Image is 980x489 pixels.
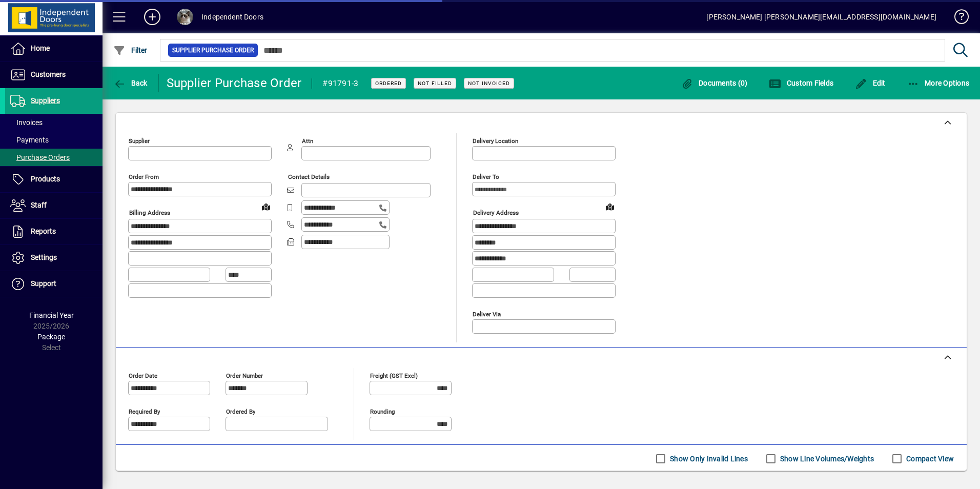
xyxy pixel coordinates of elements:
[10,118,43,127] span: Invoices
[136,8,169,26] button: Add
[668,454,748,464] label: Show Only Invalid Lines
[111,41,150,59] button: Filter
[31,253,57,261] span: Settings
[5,167,103,192] a: Products
[31,175,60,183] span: Products
[602,198,618,215] a: View on map
[473,173,499,180] mat-label: Deliver To
[855,79,886,87] span: Edit
[679,74,750,92] button: Documents (0)
[31,70,66,78] span: Customers
[31,227,56,235] span: Reports
[129,372,157,379] mat-label: Order date
[375,80,402,87] span: Ordered
[113,79,148,87] span: Back
[113,46,148,54] span: Filter
[468,80,510,87] span: Not Invoiced
[769,79,833,87] span: Custom Fields
[31,201,47,209] span: Staff
[5,36,103,62] a: Home
[172,45,254,55] span: Supplier Purchase Order
[905,74,972,92] button: More Options
[706,9,936,25] div: [PERSON_NAME] [PERSON_NAME][EMAIL_ADDRESS][DOMAIN_NAME]
[302,137,313,145] mat-label: Attn
[370,407,395,415] mat-label: Rounding
[31,96,60,105] span: Suppliers
[473,310,501,317] mat-label: Deliver via
[904,454,954,464] label: Compact View
[322,75,358,92] div: #91791-3
[169,8,201,26] button: Profile
[766,74,836,92] button: Custom Fields
[10,153,70,161] span: Purchase Orders
[5,193,103,218] a: Staff
[370,372,418,379] mat-label: Freight (GST excl)
[5,149,103,166] a: Purchase Orders
[103,74,159,92] app-page-header-button: Back
[5,245,103,271] a: Settings
[5,219,103,244] a: Reports
[907,79,970,87] span: More Options
[5,131,103,149] a: Payments
[473,137,518,145] mat-label: Delivery Location
[31,279,56,288] span: Support
[129,137,150,145] mat-label: Supplier
[31,44,50,52] span: Home
[852,74,888,92] button: Edit
[5,114,103,131] a: Invoices
[129,407,160,415] mat-label: Required by
[37,333,65,341] span: Package
[226,372,263,379] mat-label: Order number
[111,74,150,92] button: Back
[201,9,263,25] div: Independent Doors
[10,136,49,144] span: Payments
[947,2,967,35] a: Knowledge Base
[5,62,103,88] a: Customers
[29,311,74,319] span: Financial Year
[129,173,159,180] mat-label: Order from
[167,75,302,91] div: Supplier Purchase Order
[258,198,274,215] a: View on map
[778,454,874,464] label: Show Line Volumes/Weights
[681,79,748,87] span: Documents (0)
[5,271,103,297] a: Support
[226,407,255,415] mat-label: Ordered by
[418,80,452,87] span: Not Filled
